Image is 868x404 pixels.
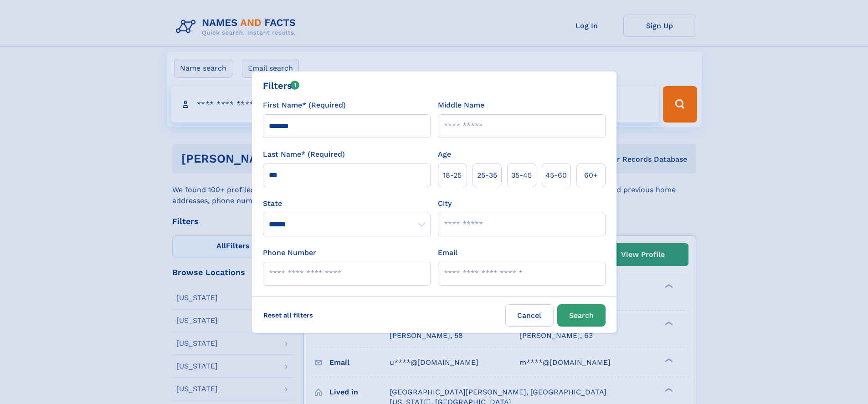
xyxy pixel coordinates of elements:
span: 35‑45 [511,170,532,181]
span: 25‑35 [477,170,497,181]
div: Filters [263,79,300,92]
button: Search [557,304,606,327]
span: 45‑60 [545,170,567,181]
label: Middle Name [438,100,484,111]
label: City [438,198,452,209]
label: Phone Number [263,247,316,258]
span: 18‑25 [443,170,462,181]
label: Last Name* (Required) [263,149,345,160]
label: Reset all filters [257,304,319,326]
label: Email [438,247,457,258]
label: Age [438,149,451,160]
label: First Name* (Required) [263,100,346,111]
span: 60+ [584,170,598,181]
label: State [263,198,431,209]
label: Cancel [505,304,554,327]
